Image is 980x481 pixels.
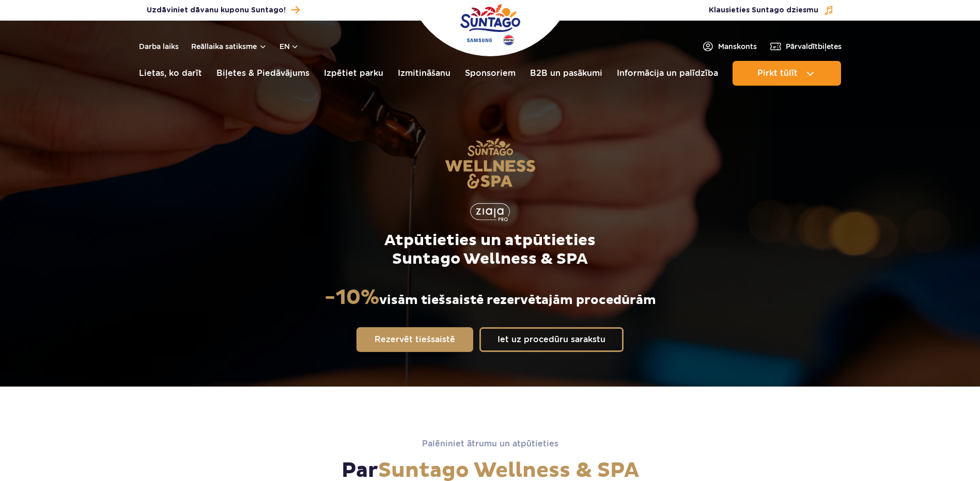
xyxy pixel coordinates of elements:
span: Mans konts [718,41,757,52]
p: visām tiešsaistē rezervētajām procedūrām [324,285,656,311]
a: Uzdāviniet dāvanu kuponu Suntago! [147,3,300,17]
span: Pirkt tūlīt [757,69,798,78]
a: Pārvaldītbiļetes [769,40,842,53]
span: Uzdāviniet dāvanu kuponu Suntago! [147,5,286,15]
a: Rezervēt tiešsaistē [356,327,473,352]
span: Klausieties Suntago dziesmu [709,5,818,15]
a: Darba laiks [139,41,179,52]
a: Lietas, ko darīt [139,61,202,86]
span: Pārvaldīt biļetes [786,41,842,52]
button: Klausieties Suntago dziesmu [709,5,834,15]
a: Izmitināšanu [398,61,450,86]
a: Iet uz procedūru sarakstu [479,327,624,352]
button: Reāllaika satiksme [191,42,267,51]
img: Suntago Wellness & SPA [445,138,536,189]
button: En [279,41,299,52]
span: Palēniniet ātrumu un atpūtieties [422,439,558,448]
a: Manskonts [702,40,757,53]
a: Biļetes & Piedāvājums [216,61,309,86]
a: B2B un pasākumi [530,61,602,86]
strong: -10% [324,285,379,311]
a: Sponsoriem [465,61,516,86]
p: Atpūtieties un atpūtieties Suntago Wellness & SPA [384,231,596,268]
button: Pirkt tūlīt [733,61,841,86]
a: Izpētiet parku [324,61,383,86]
a: Informācija un palīdzība [617,61,718,86]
